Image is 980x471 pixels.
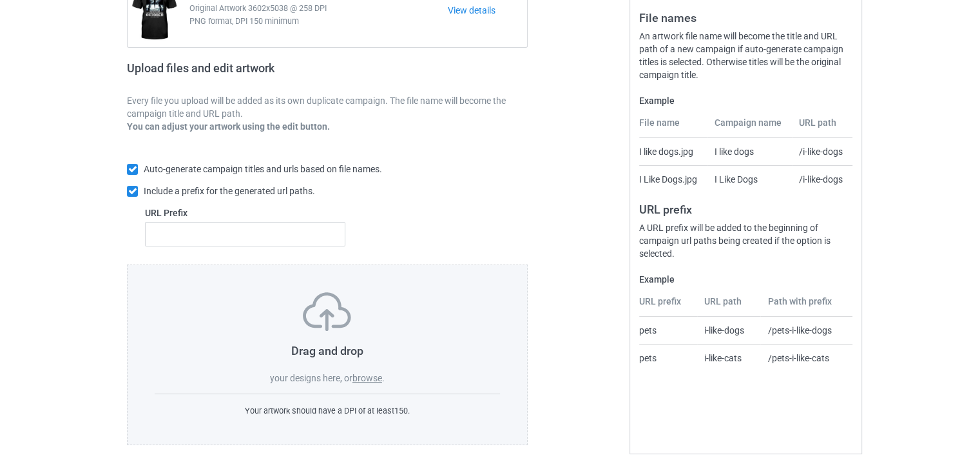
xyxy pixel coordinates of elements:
span: . [382,373,385,383]
div: A URL prefix will be added to the beginning of campaign url paths being created if the option is ... [639,221,852,260]
td: I like dogs.jpg [639,138,707,165]
th: Campaign name [707,116,793,138]
label: Example [639,273,852,286]
td: /pets-i-like-cats [760,344,852,372]
h3: File names [639,10,852,25]
td: /i-like-dogs [792,138,852,165]
div: An artwork file name will become the title and URL path of a new campaign if auto-generate campai... [639,30,852,81]
th: File name [639,116,707,138]
td: I Like Dogs [707,165,793,193]
h2: Upload files and edit artwork [127,61,367,85]
span: Include a prefix for the generated url paths. [144,186,315,196]
th: URL path [792,116,852,138]
th: URL prefix [639,295,697,317]
th: URL path [697,295,761,317]
p: Every file you upload will be added as its own duplicate campaign. The file name will become the ... [127,94,528,120]
h3: URL prefix [639,202,852,217]
th: Path with prefix [760,295,852,317]
b: You can adjust your artwork using the edit button. [127,121,330,132]
td: pets [639,317,697,344]
span: PNG format, DPI 150 minimum [189,15,448,28]
td: I Like Dogs.jpg [639,165,707,193]
span: Original Artwork 3602x5038 @ 258 DPI [189,2,448,15]
td: /pets-i-like-dogs [760,317,852,344]
td: pets [639,344,697,372]
span: your designs here, or [270,373,352,383]
span: Your artwork should have a DPI of at least 150 . [245,406,410,416]
h3: Drag and drop [155,343,500,358]
a: View details [448,4,527,17]
td: /i-like-dogs [792,165,852,193]
span: Auto-generate campaign titles and urls based on file names. [144,164,382,174]
td: i-like-cats [697,344,761,372]
label: URL Prefix [145,206,345,219]
label: browse [352,373,382,383]
td: i-like-dogs [697,317,761,344]
td: I like dogs [707,138,793,165]
label: Example [639,94,852,107]
img: svg+xml;base64,PD94bWwgdmVyc2lvbj0iMS4wIiBlbmNvZGluZz0iVVRGLTgiPz4KPHN2ZyB3aWR0aD0iNzVweCIgaGVpZ2... [303,292,351,331]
